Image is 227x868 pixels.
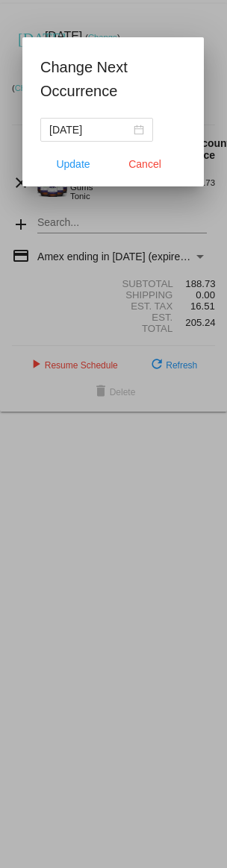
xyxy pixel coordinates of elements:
[40,55,186,103] h1: Change Next Occurrence
[49,122,131,138] input: Select date
[40,151,106,177] button: Update
[57,158,90,170] span: Update
[112,151,178,177] button: Close dialog
[129,158,162,170] span: Cancel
